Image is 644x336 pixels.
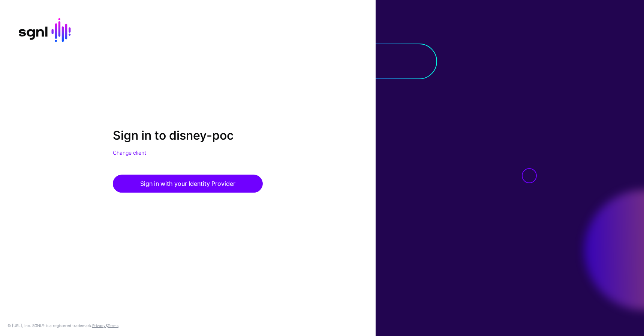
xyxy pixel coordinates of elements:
div: © [URL], Inc. SGNL® is a registered trademark. & [7,322,118,328]
a: Terms [108,323,118,328]
a: Privacy [92,323,106,328]
a: Change client [113,149,146,156]
button: Sign in with your Identity Provider [113,175,263,193]
h2: Sign in to disney-poc [113,128,263,143]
